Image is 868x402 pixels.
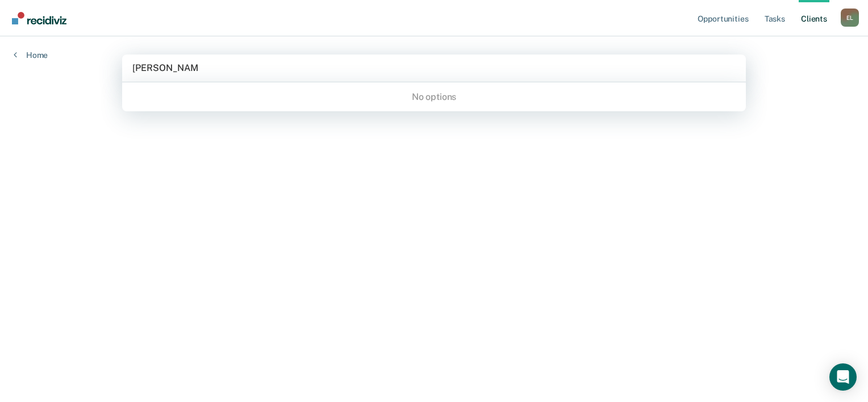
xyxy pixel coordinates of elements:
[841,9,859,27] div: E L
[829,363,857,391] div: Open Intercom Messenger
[14,50,48,60] a: Home
[12,12,66,24] img: Recidiviz
[122,87,746,107] div: No options
[841,9,859,27] button: Profile dropdown button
